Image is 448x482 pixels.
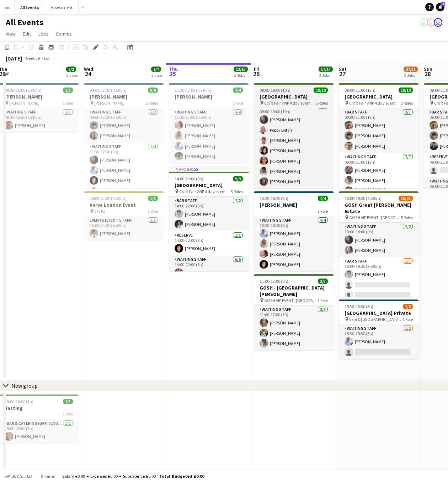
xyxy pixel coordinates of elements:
app-card-role: Waiting Staff7/709:00-21:00 (12h)[PERSON_NAME][PERSON_NAME][PERSON_NAME] ([PERSON_NAME] [339,153,418,241]
app-card-role: Waiting Staff6/614:00-22:00 (8h)[PERSON_NAME] [169,255,249,331]
h3: [GEOGRAPHIC_DATA] [254,94,334,100]
button: Budgeted [4,472,33,480]
app-job-card: 10:00-19:30 (9h30m)16/21GOSH Great [PERSON_NAME] Estate GOSH VIP EVENT ([GEOGRAPHIC_DATA][PERSON_... [339,191,418,297]
div: 3 Jobs [319,73,332,78]
span: 6/6 [148,88,158,93]
span: 10/10 [399,88,413,93]
div: BST [44,55,51,61]
a: Edit [20,29,34,38]
span: [PERSON_NAME] [9,100,39,106]
span: 1 Role [148,208,158,214]
div: 11:00-17:00 (6h)3/3GOSH - [GEOGRAPHIC_DATA][PERSON_NAME] GOSH VIP EVENT ([GEOGRAPHIC_DATA][PERSON... [254,274,334,350]
h3: [PERSON_NAME] [254,202,334,208]
span: 1/1 [63,399,73,404]
span: Sat [339,66,347,72]
app-job-card: 09:00-21:00 (12h)10/10[GEOGRAPHIC_DATA] Craft Fair VVIP 4 day event2 RolesBar Staff3/309:00-21:00... [339,83,418,189]
span: Budgeted [11,474,32,479]
span: 2 Roles [401,100,413,106]
app-card-role: Waiting Staff2/209:00-17:30 (8h30m)[PERSON_NAME][PERSON_NAME] [84,108,164,143]
span: 2 Roles [316,100,328,106]
span: 17/17 [319,67,333,72]
span: Craft Fair VVIP 4 day event [264,100,311,106]
span: 15:30-20:30 (5h) [345,304,373,309]
div: New group [11,382,38,389]
app-card-role: Reserve1/114:00-22:00 (8h)[PERSON_NAME] [169,231,249,255]
button: Assessment [45,0,79,14]
span: Week 39 [23,55,41,61]
span: 10:30-16:30 (6h) [260,196,288,201]
span: 1/1 [148,196,158,201]
h3: GOSH Great [PERSON_NAME] Estate [339,202,418,214]
span: Jobs [38,31,49,37]
span: VR HQ [94,208,105,214]
app-job-card: 09:00-19:00 (10h)10/10[GEOGRAPHIC_DATA] Craft Fair VVIP 4 day event2 Roles[PERSON_NAME][PERSON_NA... [254,83,334,189]
span: 27/33 [404,67,418,72]
app-card-role: Waiting Staff7/709:00-19:00 (10h)[PERSON_NAME]Poppy Bilton[PERSON_NAME][PERSON_NAME][PERSON_NAME]... [254,102,334,189]
button: All Events [15,0,45,14]
app-user-avatar: Nathan Wong [420,18,428,27]
app-job-card: 15:30-20:30 (5h)1/2[GEOGRAPHIC_DATA] Private Veni & [GEOGRAPHIC_DATA] Private1 RoleWaiting Staff1... [339,300,418,359]
span: 2 Roles [146,100,158,106]
span: 16:00-21:30 (5h30m) [90,196,127,201]
div: In progress [169,166,249,172]
h3: [GEOGRAPHIC_DATA] [339,94,418,100]
span: 0 items [39,473,56,479]
span: 9/9 [233,176,243,181]
app-job-card: 16:00-21:30 (5h30m)1/1Verve London Event VR HQ1 RoleEvents (Event Staff)1/116:00-21:30 (5h30m)[PE... [84,191,164,240]
span: 1 Role [318,208,328,214]
span: 09:00-17:30 (8h30m) [90,88,127,93]
a: View [3,29,18,38]
app-job-card: 09:00-17:30 (8h30m)6/6[PERSON_NAME] [PERSON_NAME]2 RolesWaiting Staff2/209:00-17:30 (8h30m)[PERSO... [84,83,164,189]
app-card-role: Waiting Staff3/311:00-17:00 (6h)[PERSON_NAME][PERSON_NAME][PERSON_NAME] [254,306,334,350]
span: 1 Role [233,100,243,106]
span: [PERSON_NAME] [94,100,124,106]
span: 09:00-19:00 (10h) [260,88,290,93]
app-card-role: Waiting Staff4/410:30-16:30 (6h)[PERSON_NAME][PERSON_NAME][PERSON_NAME][PERSON_NAME] [254,216,334,271]
app-job-card: In progress14:00-22:00 (8h)9/9[GEOGRAPHIC_DATA] Craft Fair VVIP 4 day event3 RolesBar Staff2/214:... [169,166,249,271]
span: 09:00-21:00 (12h) [345,88,375,93]
app-card-role: Bar Staff2/214:00-22:00 (8h)[PERSON_NAME][PERSON_NAME] [169,197,249,231]
div: 2 Jobs [151,73,162,78]
span: 26 [253,70,260,78]
h3: [GEOGRAPHIC_DATA] [169,182,249,189]
span: 10/10 [314,88,328,93]
span: Veni & [GEOGRAPHIC_DATA] Private [349,317,402,322]
span: Fri [254,66,260,72]
span: 11:30-17:00 (5h30m) [175,88,212,93]
span: 1 Role [318,298,328,303]
app-card-role: Waiting Staff1/215:30-20:30 (5h)[PERSON_NAME] [339,324,418,359]
div: Salary £0.00 + Expenses £0.00 + Subsistence £0.00 = [62,473,204,479]
div: 2 Jobs [66,73,78,78]
span: 16/21 [399,196,413,201]
app-job-card: 11:30-17:00 (5h30m)4/4[PERSON_NAME]1 RoleWaiting Staff4/411:30-17:00 (5h30m)[PERSON_NAME][PERSON_... [169,83,249,163]
app-card-role: Waiting Staff4/411:30-17:30 (6h)[PERSON_NAME][PERSON_NAME][PERSON_NAME][PERSON_NAME] [84,143,164,198]
span: 24 [83,70,93,78]
span: 1/2 [403,304,413,309]
span: 14:00-22:00 (8h) [175,176,203,181]
span: 27 [338,70,347,78]
span: View [6,31,16,37]
span: 4/4 [233,88,243,93]
span: 25 [168,70,178,78]
span: 1 Role [63,100,73,106]
span: 5 Roles [401,215,413,220]
a: Jobs [35,29,52,38]
span: 3/3 [318,279,328,284]
h3: GOSH - [GEOGRAPHIC_DATA][PERSON_NAME] [254,285,334,297]
span: 3 Roles [231,189,243,194]
div: 10:30-16:30 (6h)4/4[PERSON_NAME]1 RoleWaiting Staff4/410:30-16:30 (6h)[PERSON_NAME][PERSON_NAME][... [254,191,334,271]
app-user-avatar: Nathan Wong [434,18,442,27]
app-user-avatar: Nathan Wong [427,18,435,27]
div: 2 Jobs [234,73,247,78]
app-card-role: Bar Staff3/309:00-21:00 (12h)[PERSON_NAME][PERSON_NAME][PERSON_NAME] [339,108,418,153]
span: Total Budgeted £0.00 [159,473,204,479]
span: 11:00-17:00 (6h) [260,279,288,284]
span: Craft Fair VVIP 4 day event [179,189,226,194]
